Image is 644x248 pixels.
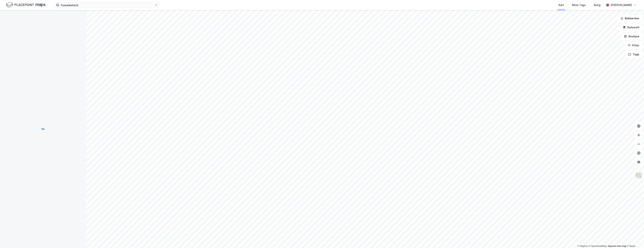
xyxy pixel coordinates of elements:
img: logo.f888ab2527a4732fd821a326f86c7f29.svg [6,2,45,8]
img: spinner.a6d8c91a73a9ac5275cf975e30b51cfb.svg [40,124,46,130]
a: Improve this map [608,245,626,247]
div: Kart [559,3,564,7]
div: Kontrollprogram for chat [625,230,644,248]
div: [PERSON_NAME] [611,3,632,7]
button: Datasett [620,24,642,31]
a: Mapbox [578,245,588,247]
button: Filter [624,42,642,49]
input: Søk på adresse, matrikkel, gårdeiere, leietakere eller personer [59,2,155,8]
button: Bokmerker [617,15,642,22]
div: Bolig [594,3,600,7]
button: Analyse [621,33,642,40]
img: Z [635,172,642,179]
iframe: Chat Widget [625,230,644,248]
button: Tags [625,51,642,58]
a: OpenStreetMap [589,245,607,247]
div: Mine Tags [572,3,586,7]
